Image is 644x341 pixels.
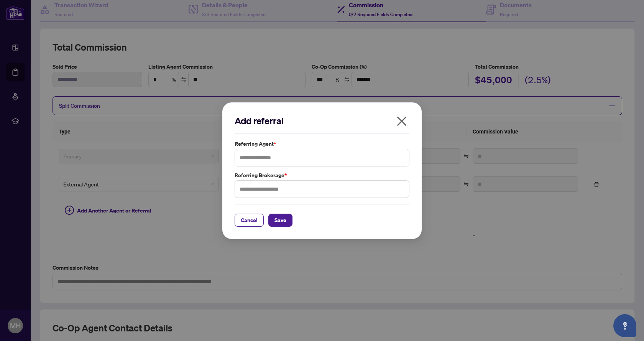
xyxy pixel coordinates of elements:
h2: Add referral [235,115,409,127]
button: Cancel [235,213,264,226]
span: Cancel [241,214,258,226]
span: close [396,115,408,127]
button: Save [268,213,292,226]
label: Referring Brokerage [235,171,409,180]
span: Save [274,214,286,226]
button: Open asap [613,314,636,337]
label: Referring Agent [235,140,409,148]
